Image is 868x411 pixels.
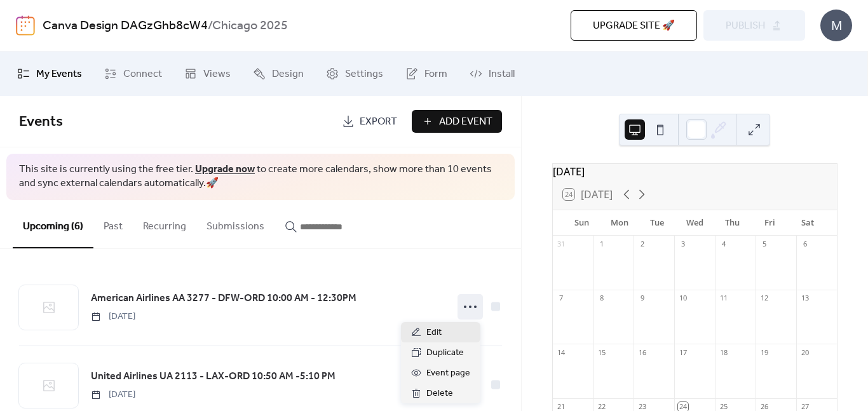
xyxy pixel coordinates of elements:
[91,368,336,385] a: United Airlines UA 2113 - LAX-ORD 10:50 AM -5:10 PM
[714,210,751,236] div: Thu
[243,57,313,91] a: Design
[460,57,524,91] a: Install
[593,18,675,34] span: Upgrade site 🚀
[557,293,566,303] div: 7
[597,239,607,249] div: 1
[820,10,852,41] div: M
[203,67,231,82] span: Views
[678,239,688,249] div: 3
[19,163,502,191] span: This site is currently using the free tier. to create more calendars, show more than 10 events an...
[332,110,407,133] a: Export
[676,210,714,236] div: Wed
[439,114,492,130] span: Add Event
[345,67,383,82] span: Settings
[719,347,728,357] div: 18
[19,108,63,136] span: Events
[557,347,566,357] div: 14
[91,290,356,307] a: American Airlines AA 3277 - DFW-ORD 10:00 AM - 12:30PM
[36,67,82,82] span: My Events
[13,200,93,248] button: Upcoming (6)
[93,200,133,247] button: Past
[133,200,196,247] button: Recurring
[195,159,255,179] a: Upgrade now
[426,366,470,381] span: Event page
[678,293,688,303] div: 10
[208,14,212,38] b: /
[16,15,35,36] img: logo
[396,57,457,91] a: Form
[600,210,638,236] div: Mon
[175,57,240,91] a: Views
[212,14,288,38] b: Chicago 2025
[571,10,697,41] button: Upgrade site 🚀
[489,67,515,82] span: Install
[412,110,502,133] button: Add Event
[316,57,393,91] a: Settings
[91,310,135,323] span: [DATE]
[272,67,304,82] span: Design
[43,14,208,38] a: Canva Design DAGzGhb8cW4
[719,239,728,249] div: 4
[426,346,464,361] span: Duplicate
[638,210,675,236] div: Tue
[95,57,172,91] a: Connect
[91,369,336,384] span: United Airlines UA 2113 - LAX-ORD 10:50 AM -5:10 PM
[597,293,607,303] div: 8
[426,386,453,401] span: Delete
[91,388,135,401] span: [DATE]
[800,347,810,357] div: 20
[563,210,600,236] div: Sun
[424,67,447,82] span: Form
[637,347,647,357] div: 16
[123,67,162,82] span: Connect
[800,293,810,303] div: 13
[8,57,92,91] a: My Events
[800,239,810,249] div: 6
[678,347,688,357] div: 17
[91,291,356,306] span: American Airlines AA 3277 - DFW-ORD 10:00 AM - 12:30PM
[426,325,442,340] span: Edit
[196,200,275,247] button: Submissions
[751,210,789,236] div: Fri
[637,239,647,249] div: 2
[597,347,607,357] div: 15
[553,164,837,179] div: [DATE]
[759,239,769,249] div: 5
[557,239,566,249] div: 31
[360,114,397,130] span: Export
[789,210,827,236] div: Sat
[719,293,728,303] div: 11
[759,293,769,303] div: 12
[759,347,769,357] div: 19
[637,293,647,303] div: 9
